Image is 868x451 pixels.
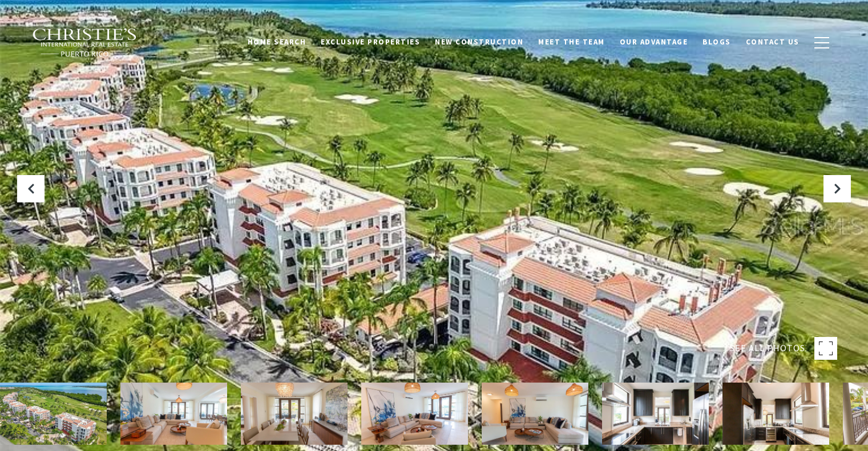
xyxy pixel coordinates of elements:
[695,31,738,53] a: Blogs
[612,31,696,53] a: Our Advantage
[435,37,523,47] span: New Construction
[120,383,227,445] img: 412 COCO BEACH BLVD #E202
[427,31,531,53] a: New Construction
[32,28,138,58] img: Christie's International Real Estate black text logo
[746,37,800,47] span: Contact Us
[730,341,805,356] span: SEE ALL PHOTOS
[620,37,688,47] span: Our Advantage
[361,383,468,445] img: 412 COCO BEACH BLVD #E202
[602,383,709,445] img: 412 COCO BEACH BLVD #E202
[240,31,314,53] a: Home Search
[482,383,588,445] img: 412 COCO BEACH BLVD #E202
[531,31,612,53] a: Meet the Team
[241,383,348,445] img: 412 COCO BEACH BLVD #E202
[321,37,420,47] span: Exclusive Properties
[313,31,427,53] a: Exclusive Properties
[703,37,731,47] span: Blogs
